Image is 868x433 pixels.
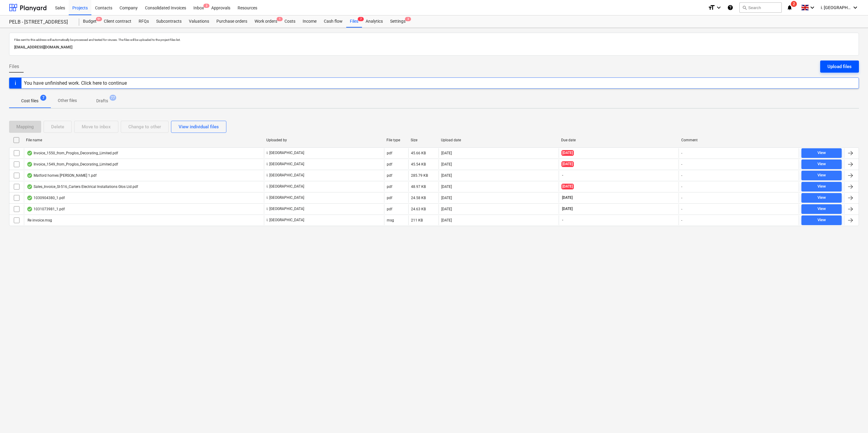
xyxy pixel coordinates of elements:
div: OCR finished [27,184,33,189]
div: [DATE] [441,173,452,178]
span: - [561,173,564,178]
a: Files7 [346,15,362,28]
p: i. [GEOGRAPHIC_DATA] [267,173,304,178]
span: 7 [358,17,364,21]
div: View [817,183,826,190]
div: - [681,218,682,222]
div: Budget [79,15,100,28]
div: - [681,196,682,200]
button: View individual files [171,121,226,133]
span: 77 [110,95,116,101]
div: Matford homes [PERSON_NAME] 1.pdf [27,173,97,178]
div: View [817,194,826,201]
div: Due date [561,138,676,142]
div: [DATE] [441,185,452,189]
span: [DATE] [561,206,573,212]
button: View [801,148,842,158]
div: OCR finished [27,195,33,200]
div: Upload files [827,63,852,71]
div: 45.66 KB [411,151,426,155]
button: View [801,171,842,180]
div: 48.97 KB [411,185,426,189]
div: Uploaded by [266,138,382,142]
a: Purchase orders [213,15,251,28]
div: Work orders [251,15,281,28]
div: Analytics [362,15,386,28]
button: Upload files [820,61,859,73]
div: View [817,149,826,156]
div: 285.79 KB [411,173,428,178]
p: i. [GEOGRAPHIC_DATA] [267,218,304,223]
div: File name [26,138,261,142]
div: 211 KB [411,218,423,222]
button: View [801,215,842,225]
div: [DATE] [441,151,452,155]
a: Costs [281,15,299,28]
a: Cash flow [320,15,346,28]
div: 45.54 KB [411,162,426,166]
div: Re invoice.msg [27,218,52,222]
p: i. [GEOGRAPHIC_DATA] [267,195,304,200]
div: View [817,161,826,168]
div: Settings [386,15,409,28]
a: Client contract [100,15,135,28]
a: Subcontracts [153,15,185,28]
iframe: Chat Widget [838,404,868,433]
div: Invoice_1549_from_Proglos_Decorating_Limited.pdf [27,162,118,167]
div: - [681,207,682,211]
div: [DATE] [441,218,452,222]
div: pdf [387,173,392,178]
div: OCR finished [27,162,33,167]
div: Valuations [185,15,213,28]
div: 24.58 KB [411,196,426,200]
div: OCR finished [27,173,33,178]
span: - [561,218,564,223]
a: Settings3 [386,15,409,28]
p: Files sent to this address will automatically be processed and tested for viruses. The files will... [14,38,854,42]
div: pdf [387,196,392,200]
span: 9+ [96,17,102,21]
div: Upload date [441,138,556,142]
span: [DATE] [561,150,574,156]
span: [DATE] [561,161,574,167]
button: View [801,159,842,169]
span: [DATE] [561,195,573,200]
div: - [681,185,682,189]
div: pdf [387,151,392,155]
div: Comment [681,138,797,142]
div: PELB - [STREET_ADDRESS] [9,19,72,25]
span: 3 [405,17,411,21]
div: 1030904380_1.pdf [27,195,65,200]
p: Cost files [21,98,38,104]
p: i. [GEOGRAPHIC_DATA] [267,162,304,167]
div: You have unfinished work. Click here to continue [24,80,127,86]
div: OCR finished [27,207,33,212]
span: 7 [40,95,46,101]
div: pdf [387,185,392,189]
span: 3 [203,4,209,8]
p: i. [GEOGRAPHIC_DATA] [267,206,304,212]
a: Work orders1 [251,15,281,28]
div: Sales_Invoice_SI-516_Carters Electrical Installations Glos Ltd.pdf [27,184,138,189]
p: i. [GEOGRAPHIC_DATA] [267,184,304,189]
button: View [801,204,842,214]
div: msg [387,218,394,222]
div: - [681,162,682,166]
div: View individual files [179,123,219,131]
a: Budget9+ [79,15,100,28]
div: Invoice_1550_from_Proglos_Decorating_Limited.pdf [27,151,118,156]
a: Income [299,15,320,28]
div: File type [386,138,406,142]
p: Drafts [96,98,108,104]
button: View [801,182,842,192]
a: RFQs [135,15,153,28]
div: 24.63 KB [411,207,426,211]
